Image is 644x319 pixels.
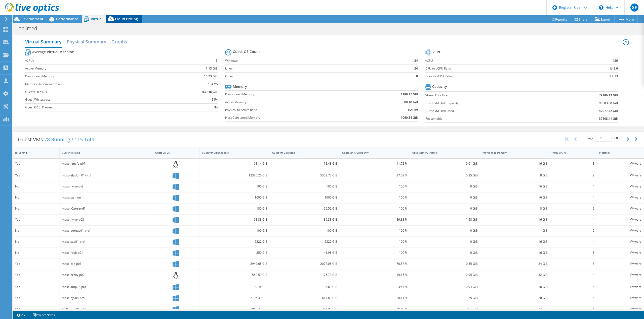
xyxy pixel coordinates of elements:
div: 100 % [342,228,408,233]
a: More [614,15,638,23]
div: 16 GiB [482,284,548,290]
b: 1:21.69 [408,107,418,112]
div: 8 [552,261,594,267]
div: 4 [552,195,594,200]
div: 16 GiB [482,239,548,244]
label: Memory Oversubscription [25,82,172,87]
div: VMware [599,295,641,301]
div: 28.11 % [342,295,408,301]
label: Provisioned Memory [25,74,172,79]
div: No [15,184,57,189]
div: Yes [15,306,57,312]
div: mdsc-nyx04-prd [62,295,151,301]
div: mdsc-proxy-p02 [62,272,151,278]
b: 15.23 GiB [204,74,218,79]
div: 75.73 GiB [272,272,338,278]
div: 100 GiB [202,228,267,233]
div: 15.15 % [342,272,408,278]
div: mdsc-rdcb-p01 [62,250,151,256]
label: Reclaimable [425,116,551,121]
b: 24 [414,66,418,71]
div: mdsc-amp02-prd [62,284,151,290]
div: 617.83 GiB [272,295,338,301]
label: CPU to vCPU Ratio [425,66,574,71]
label: Guest VM Disk Used [425,108,551,113]
div: 0 GiB [412,195,478,200]
div: 1 GiB [482,228,548,233]
div: Guest VM % Occupancy [342,151,401,154]
div: 2 [552,173,594,178]
div: mdsc-nvivo-p03 [62,217,151,222]
a: 2 [14,312,29,318]
label: Guest Used Disk [25,89,172,94]
b: 51% [212,97,218,102]
div: 16 GiB [482,195,548,200]
b: 1347% [208,82,218,87]
h2: Virtual Summary [25,37,62,48]
div: 1000 GiB [272,195,338,200]
label: Host Consumed Memory [225,115,357,120]
div: Virtual CPU [552,151,588,154]
div: 37.09 % [342,173,408,178]
b: 5 [216,58,218,63]
div: 12386.26 GiB [202,173,267,178]
div: Provisioned Memory [482,151,542,154]
div: 35.49 % [342,306,408,312]
div: 0.95 GiB [412,272,478,278]
label: Active Memory [25,66,172,71]
b: Average Virtual Machine [32,49,74,54]
div: 8 GiB [482,173,548,178]
div: 8 [552,284,594,290]
div: 1000 GiB [202,195,267,200]
label: vCPU [425,58,574,63]
div: VMware [599,217,641,222]
div: 0.61 GiB [412,161,478,166]
div: 98.14 GiB [202,161,267,166]
b: 54 [414,58,418,63]
div: 89.33 GiB [272,217,338,222]
div: 8 [552,295,594,301]
b: Guest OS Count [233,49,260,54]
div: Guest VM Name [62,151,145,154]
div: 16 GiB [482,217,548,222]
div: 100 % [342,239,408,244]
a: Reports [547,15,571,23]
div: Yes [15,272,57,278]
div: 8 [552,161,594,166]
div: 4 [552,184,594,189]
span: Environment [21,17,44,21]
div: 1049.32 GiB [202,306,267,312]
div: 41.98 GiB [272,250,338,256]
div: 100 GiB [272,228,338,233]
div: Guest VM Disk Capacity [202,151,261,154]
label: Linux [225,66,400,71]
label: Virtual Disk Used [425,93,551,98]
svg: \n [599,5,603,10]
div: mdsc-sas01-prd [62,239,151,244]
div: No [15,239,57,244]
div: 16 GiB [482,250,548,256]
div: VMware [599,184,641,189]
b: 426 [613,58,618,63]
div: 0 GiB [412,250,478,256]
div: 5353.73 GiB [272,173,338,178]
div: Yes [15,173,57,178]
div: Guest VM Disk Used [272,151,332,154]
div: mdsc-elysium01-prd [62,173,151,178]
div: 16 GiB [482,184,548,189]
label: vCPUs [25,58,172,63]
div: 1.25 GiB [412,295,478,301]
div: 100 % [342,206,408,211]
div: VMware [599,250,641,256]
div: Guest VMs: [13,132,101,147]
div: 350 GiB [202,250,267,256]
input: jump to page [594,135,612,142]
div: VMware [599,195,641,200]
div: 32 GiB [482,272,548,278]
div: 4 [552,272,594,278]
div: 100 % [342,184,408,189]
div: 70.57 % [342,261,408,267]
div: 8 GiB [482,206,548,211]
div: Yes [15,295,57,301]
div: Guest VM OS [155,151,191,154]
